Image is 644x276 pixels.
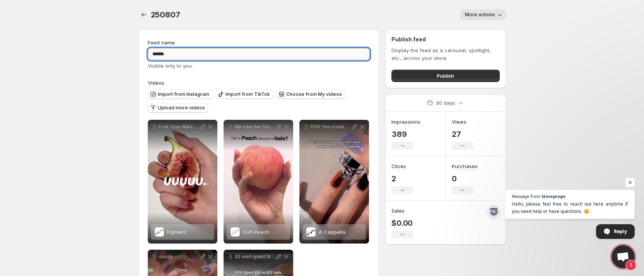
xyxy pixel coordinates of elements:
p: 30 well spent Nails that sparkle confidence that glows and 270 left for a little weekend luxury B... [234,254,275,260]
div: POV You crushed your DIY nails and you cant stop staring Video by nailsbydan_scg Special thanks t... [299,120,369,244]
a: Open chat [612,245,635,268]
p: 30 days [436,99,455,107]
p: We saw the fruit nail trend and took it way too seriously Yes thats a real peach Yes its now a na... [234,124,275,130]
span: 1 [625,260,636,271]
h3: Views [452,118,466,126]
span: Visible only to you. [148,63,193,69]
span: 250807 [151,10,180,19]
h3: Sales [391,207,405,215]
h3: Purchases [452,162,478,170]
p: POV You crushed your DIY nails and you cant stop staring Video by nailsbydan_scg Special thanks t... [310,124,350,130]
button: Publish [391,70,499,82]
p: uuuuu [159,254,199,260]
p: 389 [391,129,420,139]
img: A Cappella [306,227,316,237]
span: Hello, please feel free to reach out here anytime if you need help or have questions. 😊 [512,200,628,215]
p: Display the feed as a carousel, spotlight, etc., across your store. [391,46,499,62]
img: Figment [155,227,164,237]
span: Message from [512,194,540,198]
button: Settings [138,9,149,20]
span: Soft Peach [243,229,270,235]
span: More actions [465,12,495,18]
p: $0.00 [391,218,413,228]
span: Figment [167,229,186,235]
span: Videos [148,80,164,86]
button: Import from Instagram [148,90,212,99]
button: Choose from My videos [276,90,345,99]
span: Feed name [148,39,175,46]
img: Soft Peach [231,227,240,237]
h3: Impressions [391,118,420,126]
span: Reply [614,225,627,238]
p: 2 [391,174,413,183]
button: More actions [460,9,506,20]
span: Storeprops [542,194,565,198]
button: Import from TikTok [215,90,273,99]
p: 0 [452,174,478,183]
span: Choose from My videos [286,91,342,97]
div: Fruit Your Nails Fig peach grape the fruit nails youve been saving We made them real Glossy finis... [148,120,217,244]
p: Fruit Your Nails Fig peach grape the fruit nails youve been saving We made them real Glossy finis... [159,124,199,130]
p: 27 [452,129,473,139]
h2: Publish feed [391,36,499,43]
span: Upload more videos [158,105,205,111]
span: Publish [437,72,454,80]
span: A Cappella [319,229,345,235]
button: Upload more videos [148,103,208,112]
div: We saw the fruit nail trend and took it way too seriously Yes thats a real peach Yes its now a na... [224,120,293,244]
span: Import from Instagram [158,91,209,97]
span: Import from TikTok [225,91,270,97]
h3: Clicks [391,162,406,170]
